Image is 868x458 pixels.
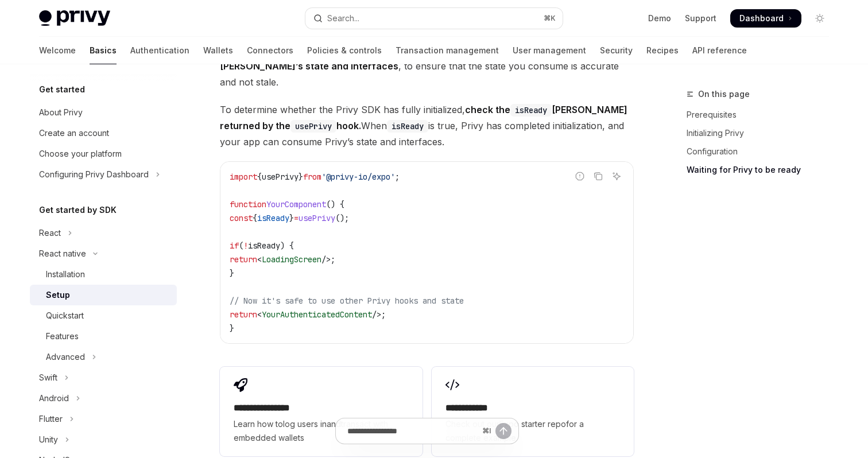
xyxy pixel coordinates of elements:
[39,391,69,405] div: Android
[266,199,326,209] span: YourComponent
[230,199,266,209] span: function
[648,13,671,24] a: Demo
[326,199,344,209] span: () {
[30,347,177,367] button: Toggle Advanced section
[30,243,177,264] button: Toggle React native section
[230,172,257,182] span: import
[230,240,239,251] span: if
[30,326,177,347] a: Features
[203,37,233,64] a: Wallets
[687,106,838,124] a: Prerequisites
[39,433,58,447] div: Unity
[239,240,243,251] span: (
[46,309,84,323] div: Quickstart
[39,168,149,181] div: Configuring Privy Dashboard
[30,409,177,429] button: Toggle Flutter section
[257,172,262,182] span: {
[609,169,624,184] button: Ask AI
[220,42,634,90] span: , to ensure that the state you consume is accurate and not stale.
[432,367,634,456] a: **** **** **Check out ourExpo starter repofor a complete example
[395,172,400,182] span: ;
[290,120,336,133] code: usePrivy
[30,143,177,164] a: Choose your platform
[39,412,63,426] div: Flutter
[30,223,177,243] button: Toggle React section
[335,213,349,223] span: ();
[262,309,372,320] span: YourAuthenticatedContent
[39,371,57,385] div: Swift
[253,213,257,223] span: {
[257,213,289,223] span: isReady
[30,102,177,123] a: About Privy
[692,37,747,64] a: API reference
[294,213,299,223] span: =
[30,285,177,305] a: Setup
[46,267,85,281] div: Installation
[257,254,262,265] span: <
[307,37,382,64] a: Policies & controls
[39,126,109,140] div: Create an account
[303,172,321,182] span: from
[130,37,189,64] a: Authentication
[299,172,303,182] span: }
[230,268,234,278] span: }
[230,323,234,333] span: }
[30,264,177,285] a: Installation
[90,37,117,64] a: Basics
[220,102,634,150] span: To determine whether the Privy SDK has fully initialized, When is true, Privy has completed initi...
[327,11,359,25] div: Search...
[248,240,280,251] span: isReady
[262,172,299,182] span: usePrivy
[600,37,633,64] a: Security
[372,309,381,320] span: />
[39,10,110,26] img: light logo
[220,367,422,456] a: **** **** **** *Learn how tolog users inandtransact with embedded wallets
[280,240,294,251] span: ) {
[513,37,586,64] a: User management
[730,9,801,28] a: Dashboard
[687,142,838,161] a: Configuration
[396,37,499,64] a: Transaction management
[687,124,838,142] a: Initializing Privy
[46,288,70,302] div: Setup
[299,213,335,223] span: usePrivy
[289,213,294,223] span: }
[230,309,257,320] span: return
[685,13,716,24] a: Support
[262,254,321,265] span: LoadingScreen
[739,13,784,24] span: Dashboard
[247,37,293,64] a: Connectors
[39,83,85,96] h5: Get started
[30,123,177,143] a: Create an account
[331,254,335,265] span: ;
[46,329,79,343] div: Features
[39,37,76,64] a: Welcome
[321,254,331,265] span: />
[39,226,61,240] div: React
[495,423,511,439] button: Send message
[510,104,552,117] code: isReady
[30,429,177,450] button: Toggle Unity section
[544,14,556,23] span: ⌘ K
[39,203,117,217] h5: Get started by SDK
[698,87,750,101] span: On this page
[243,240,248,251] span: !
[811,9,829,28] button: Toggle dark mode
[347,418,478,444] input: Ask a question...
[257,309,262,320] span: <
[30,305,177,326] a: Quickstart
[230,254,257,265] span: return
[30,164,177,185] button: Toggle Configuring Privy Dashboard section
[387,120,428,133] code: isReady
[39,147,122,161] div: Choose your platform
[591,169,606,184] button: Copy the contents from the code block
[646,37,679,64] a: Recipes
[46,350,85,364] div: Advanced
[572,169,587,184] button: Report incorrect code
[230,213,253,223] span: const
[305,8,563,29] button: Open search
[30,367,177,388] button: Toggle Swift section
[687,161,838,179] a: Waiting for Privy to be ready
[30,388,177,409] button: Toggle Android section
[230,296,464,306] span: // Now it's safe to use other Privy hooks and state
